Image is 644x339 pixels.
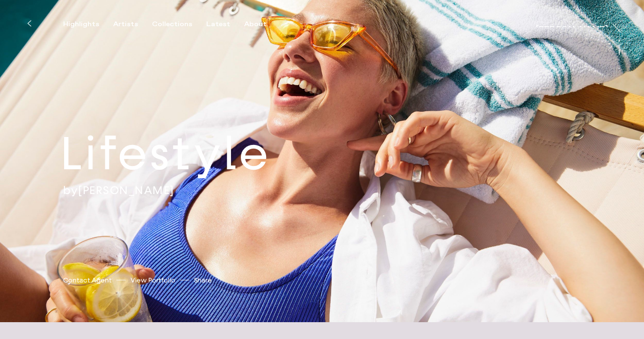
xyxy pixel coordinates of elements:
button: Latest [206,20,244,29]
a: At Trayler [619,38,628,76]
div: Collections [152,20,192,29]
div: About [244,20,267,29]
span: by [63,183,78,197]
div: Highlights [63,20,99,29]
h2: Lifestyle [60,125,334,183]
button: Collections [152,20,206,29]
button: Share [194,274,212,287]
div: Latest [206,20,230,29]
button: About [244,20,281,29]
a: [PERSON_NAME] [536,18,608,27]
div: At Trayler [613,38,620,78]
button: Highlights [63,20,113,29]
a: [PERSON_NAME] [78,183,174,197]
a: View Portfolio [130,275,175,285]
a: Contact Agent [63,275,112,285]
div: Artists [113,20,138,29]
button: Artists [113,20,152,29]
